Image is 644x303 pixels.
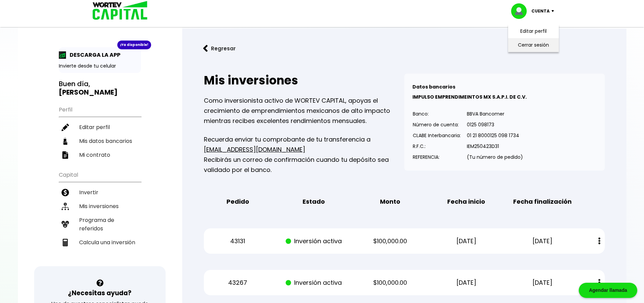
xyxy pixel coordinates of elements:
a: Mis datos bancarios [59,134,141,148]
a: flecha izquierdaRegresar [193,40,616,57]
p: R.F.C.: [413,141,461,151]
p: Inversión activa [282,236,346,246]
b: Pedido [226,197,249,207]
p: REFERENCIA: [413,152,461,162]
a: Programa de referidos [59,213,141,235]
a: Invertir [59,185,141,199]
p: $100,000.00 [358,236,422,246]
p: Invierte desde tu celular [59,62,141,70]
b: Fecha finalización [513,197,572,207]
a: Mis inversiones [59,199,141,213]
img: icon-down [550,10,559,12]
p: IEM250423D31 [467,141,523,151]
button: Regresar [193,40,246,57]
p: Inversión activa [282,278,346,288]
p: $100,000.00 [358,278,422,288]
img: datos-icon.10cf9172.svg [62,137,69,145]
img: profile-image [511,3,531,19]
img: recomiendanos-icon.9b8e9327.svg [62,221,69,228]
p: 43131 [206,236,270,246]
p: 0125 098173 [467,120,523,130]
b: Fecha inicio [447,197,485,207]
a: [EMAIL_ADDRESS][DOMAIN_NAME] [204,145,305,154]
p: Recuerda enviar tu comprobante de tu transferencia a Recibirás un correo de confirmación cuando t... [204,134,404,175]
b: IMPULSO EMPRENDIMEINTOS MX S.A.P.I. DE C.V. [412,94,527,100]
b: Datos bancarios [412,83,455,90]
h3: ¿Necesitas ayuda? [68,288,132,298]
a: Editar perfil [520,28,547,35]
ul: Capital [59,167,141,266]
p: [DATE] [510,236,575,246]
p: Cuenta [531,6,550,16]
img: app-icon [59,51,66,59]
img: calculadora-icon.17d418c4.svg [62,239,69,246]
img: editar-icon.952d3147.svg [62,124,69,131]
p: 01 21 8000125 098 1734 [467,130,523,141]
img: contrato-icon.f2db500c.svg [62,151,69,159]
p: [DATE] [434,236,498,246]
p: Como inversionista activo de WORTEV CAPITAL, apoyas el crecimiento de emprendimientos mexicanos d... [204,96,404,126]
div: Agendar llamada [579,283,637,298]
div: ¡Ya disponible! [117,41,151,49]
a: Mi contrato [59,148,141,162]
p: DESCARGA LA APP [66,51,120,59]
p: CLABE Interbancaria: [413,130,461,141]
h2: Mis inversiones [204,74,404,87]
img: invertir-icon.b3b967d7.svg [62,189,69,196]
p: Número de cuenta: [413,120,461,130]
h3: Buen día, [59,80,141,97]
b: Monto [380,197,400,207]
p: 43267 [206,278,270,288]
p: [DATE] [434,278,498,288]
a: Calcula una inversión [59,235,141,249]
p: [DATE] [510,278,575,288]
b: Estado [303,197,325,207]
img: flecha izquierda [203,45,208,52]
p: BBVA Bancomer [467,109,523,119]
a: Editar perfil [59,120,141,134]
p: Banco: [413,109,461,119]
ul: Perfil [59,102,141,162]
p: (Tu número de pedido) [467,152,523,162]
img: inversiones-icon.6695dc30.svg [62,203,69,210]
b: [PERSON_NAME] [59,87,118,97]
li: Cerrar sesión [506,38,560,52]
